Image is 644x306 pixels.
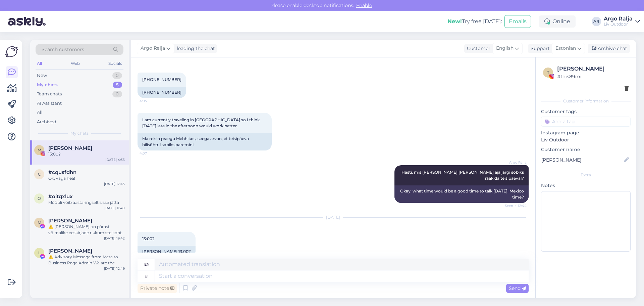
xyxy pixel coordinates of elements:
div: Socials [107,59,123,68]
span: Maribel Lopez [48,145,92,151]
div: All [37,109,43,116]
div: 13:00? [48,151,125,157]
div: Private note [138,284,177,293]
span: o [38,196,41,201]
span: #cqusfdhn [48,169,76,175]
div: Argo Ralja [604,16,633,21]
span: M [38,220,41,225]
span: My chats [70,130,89,136]
div: New [37,72,47,79]
span: 13:00? [142,236,155,241]
span: Massimo Poggiali [48,218,92,224]
div: Support [528,45,550,52]
div: Liv Outdoor [604,21,633,27]
p: Customer tags [541,108,631,115]
span: M [38,147,41,152]
div: 5 [113,82,122,88]
span: Send [509,285,526,291]
div: ⚠️ Advisory Message from Meta to Business Page Admin We are the Meta Community Care Division. Fol... [48,254,125,266]
div: Mööbli võib aastaringselt sisse jätta [48,200,125,206]
span: 4:05 [140,98,165,103]
div: 0 [112,91,122,97]
div: [PERSON_NAME] [557,65,629,73]
div: Customer [464,45,490,52]
div: et [145,270,149,282]
div: [DATE] [138,214,529,220]
div: Okay, what time would be a good time to talk [DATE], Mexico time? [394,185,529,203]
div: All [36,59,43,68]
span: Argo Ralja [501,160,527,165]
span: Liz Armstrong [48,248,92,254]
div: Online [539,15,576,28]
p: Liv Outdoor [541,136,631,143]
span: Search customers [42,46,84,53]
div: Customer information [541,98,631,104]
p: Customer name [541,146,631,153]
div: ⚠️ [PERSON_NAME] on pärast võimalike eeskirjade rikkumiste kohta käivat teavitust lisatud ajutist... [48,224,125,236]
span: Hästi, mis [PERSON_NAME] [PERSON_NAME] aja järgi sobiks rääkida teisipäeval? [401,170,525,181]
div: [DATE] 11:40 [104,206,125,211]
span: #oitqxlux [48,193,73,200]
span: Argo Ralja [141,45,165,52]
div: # tqis89mi [557,73,629,80]
div: [DATE] 19:42 [104,236,125,241]
p: Notes [541,182,631,189]
span: Seen ✓ 12:44 [501,203,527,208]
p: Instagram page [541,129,631,136]
div: [PERSON_NAME] 13:00? [138,246,196,257]
div: [DATE] 12:49 [104,266,125,271]
div: AI Assistant [37,100,62,107]
div: [DATE] 4:35 [105,157,125,162]
div: 0 [112,72,122,79]
div: [PHONE_NUMBER] [138,87,186,98]
span: Estonian [555,45,576,52]
button: Emails [504,15,531,28]
span: L [38,250,41,255]
span: t [547,70,549,75]
div: Web [69,59,81,68]
div: Team chats [37,91,62,97]
span: I am currently traveling in [GEOGRAPHIC_DATA] so I think [DATE] late in the afternoon would work ... [142,117,261,128]
div: Ok, väga hea! [48,175,125,181]
div: Archived [37,119,56,125]
div: Try free [DATE]: [447,17,502,26]
a: Argo RaljaLiv Outdoor [604,16,640,27]
div: AR [592,17,601,26]
span: Enable [354,2,374,8]
b: New! [447,18,462,25]
input: Add name [541,156,623,164]
span: English [496,45,514,52]
div: en [144,259,150,270]
div: [DATE] 12:43 [104,181,125,186]
div: leading the chat [174,45,215,52]
div: Extra [541,172,631,178]
span: [PHONE_NUMBER] [142,77,181,82]
input: Add a tag [541,117,631,127]
div: Ma reisin praegu Mehhikos, seega arvan, et teisipäeva hilisõhtul sobiks paremini. [138,133,272,150]
img: Askly Logo [5,45,18,58]
span: 4:07 [140,151,165,156]
span: c [38,172,41,177]
div: Archive chat [588,44,630,53]
div: My chats [37,82,58,88]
